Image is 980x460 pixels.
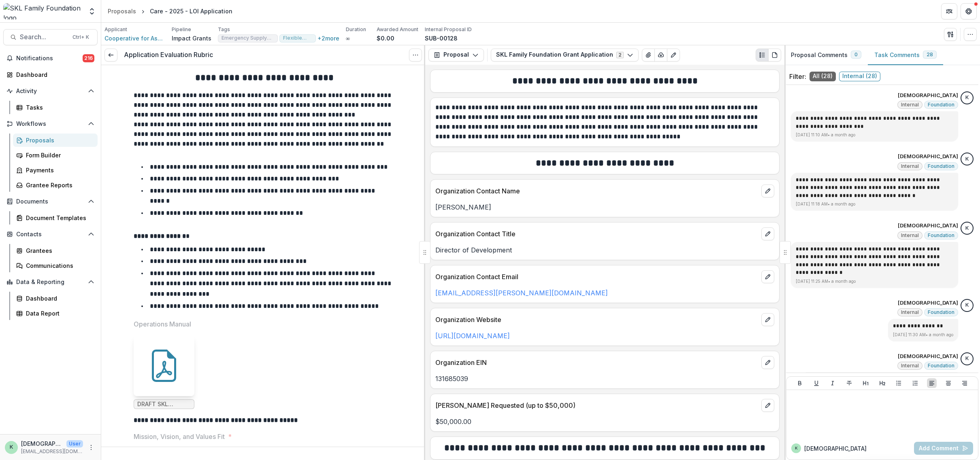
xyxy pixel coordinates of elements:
p: Pipeline [172,26,191,33]
p: [DEMOGRAPHIC_DATA] [804,444,867,453]
button: Bullet List [894,378,903,388]
div: Document Templates [26,214,91,222]
p: ∞ [346,34,350,42]
div: Dashboard [26,294,91,303]
div: kristen [965,303,969,308]
span: Foundation [928,233,954,238]
p: [DEMOGRAPHIC_DATA] [898,91,958,100]
p: [PERSON_NAME] [435,202,774,212]
a: Dashboard [13,292,98,305]
p: [DATE] 11:18 AM • a month ago [796,201,953,207]
div: kristen [965,157,969,162]
a: Tasks [13,101,98,114]
p: SUB-00128 [425,34,458,42]
p: Organization Contact Email [435,272,758,282]
span: Internal [901,363,919,369]
p: Mission, Vision, and Values Fit [134,432,225,441]
p: 131685039 [435,374,774,384]
p: Internal Proposal ID [425,26,472,33]
p: [DEMOGRAPHIC_DATA] [898,222,958,230]
div: Grantees [26,246,91,255]
div: kristen [965,356,969,361]
span: Foundation [928,163,954,169]
span: All ( 28 ) [810,72,836,81]
button: Open Data & Reporting [3,276,98,288]
a: [URL][DOMAIN_NAME] [435,332,510,340]
button: Task Comments [868,45,943,65]
span: DRAFT SKL Appendix F (Revised [DATE]).docx.pdf [137,401,191,408]
div: Proposals [108,7,136,15]
button: Open Activity [3,85,98,98]
p: [EMAIL_ADDRESS][DOMAIN_NAME] [21,448,83,455]
h3: Application Evaluation Rubric [124,51,213,59]
span: 28 [927,52,933,57]
span: Search... [20,33,68,41]
span: Internal [901,233,919,238]
p: User [66,440,83,447]
a: Cooperative for Assistance and Relief Everywhere, Inc. [104,34,165,42]
span: 0 [854,52,858,57]
div: Payments [26,166,91,174]
div: DRAFT SKL Appendix F (Revised [DATE]).docx.pdf [134,335,194,409]
p: [DEMOGRAPHIC_DATA] [898,352,958,360]
button: Partners [941,3,957,19]
span: Foundation [928,309,954,315]
div: Form Builder [26,151,91,159]
div: Communications [26,261,91,270]
span: 216 [83,54,94,62]
button: Search... [3,29,98,45]
p: [DEMOGRAPHIC_DATA] [898,153,958,161]
button: Plaintext view [756,49,769,61]
p: Impact Grants [172,34,211,42]
button: Strike [844,378,854,388]
p: Organization Contact Title [435,229,758,239]
span: Documents [16,198,85,205]
a: Proposals [13,134,98,147]
a: [EMAIL_ADDRESS][PERSON_NAME][DOMAIN_NAME] [435,289,608,297]
a: Dashboard [3,68,98,81]
div: Dashboard [16,70,91,79]
button: Open Contacts [3,228,98,241]
span: Activity [16,88,85,95]
button: Open entity switcher [86,3,98,19]
button: edit [761,356,774,369]
p: [PERSON_NAME] Requested (up to $50,000) [435,401,758,410]
p: [DEMOGRAPHIC_DATA] [898,299,958,307]
p: Organization Website [435,315,758,324]
button: Heading 2 [878,378,887,388]
button: Align Left [927,378,937,388]
span: Internal ( 28 ) [839,72,880,81]
span: Data & Reporting [16,279,85,286]
p: $50,000.00 [435,417,774,426]
a: Payments [13,163,98,177]
span: Workflows [16,121,85,127]
span: Notifications [16,55,83,62]
button: Align Center [944,378,953,388]
button: Underline [812,378,821,388]
p: $0.00 [377,34,394,42]
div: kristen [795,446,798,450]
a: Data Report [13,307,98,320]
button: +2more [317,35,339,42]
p: Organization Contact Name [435,186,758,196]
div: Ctrl + K [71,33,91,42]
button: Bold [795,378,805,388]
div: Grantee Reports [26,181,91,189]
p: Director of Development [435,245,774,255]
button: SKL Family Foundation Grant Application2 [491,49,639,61]
button: Align Right [960,378,969,388]
a: Form Builder [13,148,98,162]
img: SKL Family Foundation logo [3,3,83,19]
p: Organization EIN [435,358,758,367]
p: [DATE] 11:10 AM • a month ago [796,132,953,138]
button: Add Comment [914,442,973,455]
div: kristen [965,95,969,100]
p: [DATE] 11:30 AM • a month ago [893,332,953,338]
span: Internal [901,163,919,169]
button: More [86,443,96,452]
button: edit [761,399,774,412]
p: Applicant [104,26,127,33]
button: Ordered List [910,378,920,388]
button: edit [761,227,774,240]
